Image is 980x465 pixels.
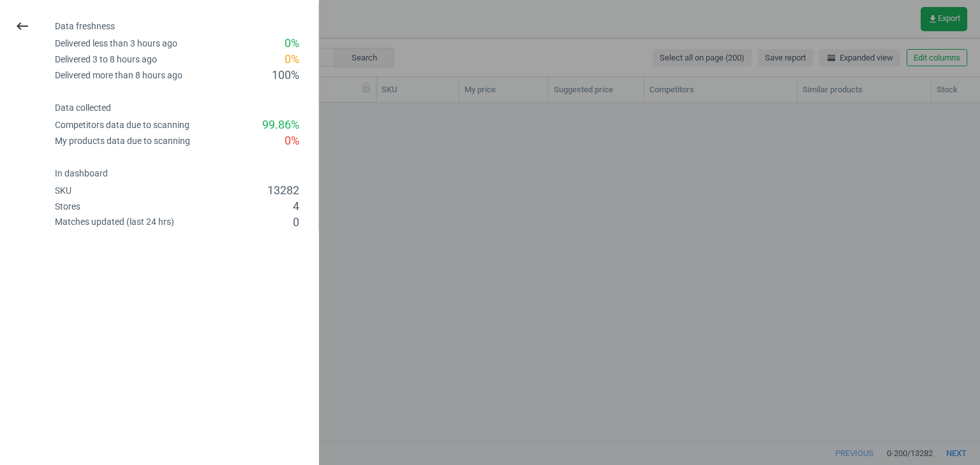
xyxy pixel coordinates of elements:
h4: In dashboard [55,168,318,179]
div: 0 [293,215,299,231]
div: Matches updated (last 24 hrs) [55,216,174,228]
div: Delivered 3 to 8 hours ago [55,54,157,66]
div: Delivered more than 8 hours ago [55,69,182,82]
div: 100 % [272,68,299,83]
div: 13282 [267,183,299,199]
div: Competitors data due to scanning [55,119,189,131]
div: 4 [293,199,299,215]
button: keyboard_backspace [8,11,37,41]
h4: Data collected [55,103,318,113]
div: 99.86 % [262,117,299,133]
h4: Data freshness [55,21,318,32]
div: Stores [55,201,80,213]
div: 0 % [285,52,299,68]
div: 0 % [285,133,299,149]
div: My products data due to scanning [55,135,190,147]
i: keyboard_backspace [15,18,30,34]
div: SKU [55,185,71,197]
div: 0 % [285,36,299,52]
div: Delivered less than 3 hours ago [55,38,177,50]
